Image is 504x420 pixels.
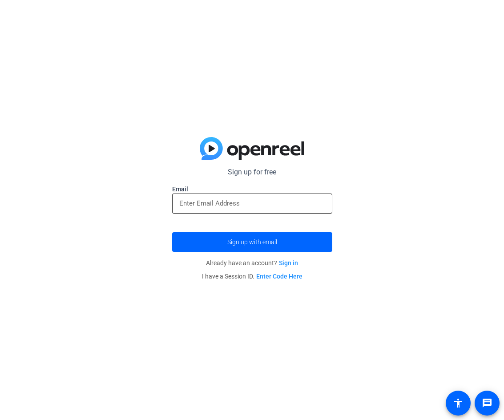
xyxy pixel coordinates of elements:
a: Enter Code Here [256,273,302,280]
label: Email [172,185,332,194]
span: I have a Session ID. [202,273,302,280]
mat-icon: message [482,398,492,408]
mat-icon: accessibility [453,398,464,408]
a: Sign in [279,259,298,267]
span: Already have an account? [206,259,298,267]
input: Enter Email Address [179,198,325,209]
img: blue-gradient.svg [200,137,304,160]
button: Sign up with email [172,232,332,252]
p: Sign up for free [172,167,332,178]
